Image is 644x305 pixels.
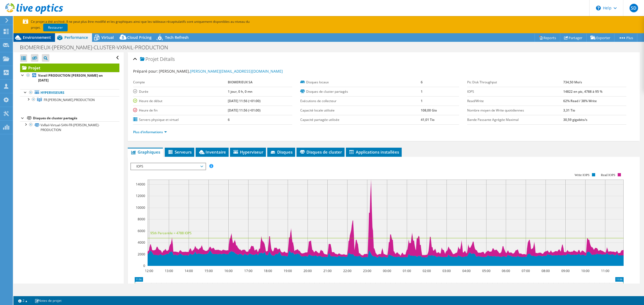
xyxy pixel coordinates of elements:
b: 734,50 Mo/s [563,80,582,84]
text: 2000 [138,252,145,256]
b: 41,01 Tio [421,117,434,122]
a: Partager [560,34,587,42]
text: 6000 [138,229,145,233]
text: 04:00 [462,269,471,273]
a: Projet [20,64,119,72]
text: 95th Percentile = 4788 IOPS [150,231,192,235]
text: 01:00 [403,269,411,273]
text: 10000 [136,205,145,210]
svg: \n [596,6,601,10]
label: IOPS [467,89,563,94]
span: Hyperviseur [233,149,263,155]
a: Reports [535,34,560,42]
b: 14822 en pic, 4788 à 95 % [563,89,602,94]
text: 05:00 [482,269,491,273]
p: Ce projet a été archivé. Il ne peut plus être modifié et les graphiques ainsi que les tableaux ré... [23,19,286,31]
label: Nombre moyen de Write quotidiennes [467,108,563,113]
text: 08:00 [541,269,550,273]
label: Bande Passante Agrégée Maximal [467,117,563,122]
text: 12000 [136,194,145,198]
span: Détails [160,56,175,62]
text: 16:00 [224,269,233,273]
text: 20:00 [303,269,312,273]
label: Pic Disk Throughput [467,80,563,85]
text: 4000 [138,240,145,245]
a: Plus d'informations [133,130,167,134]
text: 15:00 [204,269,213,273]
label: Disques de cluster partagés [300,89,421,94]
b: BIOMERIEUX SA [228,80,253,84]
label: Read/Write [467,98,563,104]
b: 108,00 Gio [421,108,437,113]
text: 11:00 [601,269,609,273]
span: IOPS [134,163,203,170]
a: Restaurer [43,24,68,31]
label: Préparé pour: [133,69,158,74]
b: 1 [421,99,423,103]
text: Write IOPS [575,173,590,177]
text: 0 [143,263,145,268]
text: 8000 [138,217,145,221]
text: 10:00 [581,269,590,273]
h1: BIOMERIEUX-[PERSON_NAME]-CLUSTER-VXRAIL-PRODUCTION [17,44,176,50]
span: Applications installées [349,149,399,155]
span: Serveurs [167,149,192,155]
b: 6 [421,80,423,84]
b: Vxrail PRODUCTION [PERSON_NAME] on [DATE] [38,73,103,83]
span: Graphiques [130,149,160,155]
a: Exporter [586,34,614,42]
text: 09:00 [561,269,570,273]
text: 23:00 [363,269,371,273]
text: 06:00 [502,269,510,273]
label: Disques locaux [300,80,421,85]
b: 62% Read / 38% Write [563,99,597,103]
a: [PERSON_NAME][EMAIL_ADDRESS][DOMAIN_NAME] [190,69,283,74]
text: 02:00 [423,269,431,273]
text: 03:00 [442,269,451,273]
label: Exécutions de collecteur [300,98,421,104]
text: 14000 [136,182,145,187]
text: 21:00 [323,269,332,273]
span: Tech Refresh [165,35,189,40]
a: Vxrail PRODUCTION [PERSON_NAME] on [DATE] [20,72,119,84]
b: 6 [228,117,230,122]
text: 00:00 [383,269,391,273]
text: 14:00 [185,269,193,273]
a: Hyperviseurs [20,89,119,96]
b: [DATE] 11:56 (+01:00) [228,108,261,113]
text: 22:00 [343,269,352,273]
label: Heure de début [133,98,228,104]
span: Inventaire [198,149,226,155]
b: 30,59 gigabits/s [563,117,587,122]
label: Capacité locale utilisée [300,108,421,113]
label: Heure de fin [133,108,228,113]
span: [PERSON_NAME], [159,69,283,74]
b: 3,31 Tio [563,108,575,113]
text: 19:00 [284,269,292,273]
b: [DATE] 11:56 (+01:00) [228,99,261,103]
span: Environnement [23,35,51,40]
span: FR.[PERSON_NAME].PRODUCTION [44,98,95,102]
label: Compte [133,80,228,85]
label: Servers physique et virtuel [133,117,228,122]
span: Disques [270,149,292,155]
text: 18:00 [264,269,272,273]
span: Virtual [101,35,114,40]
a: 2 [14,297,31,304]
a: Plus [614,34,637,42]
span: Projet [140,57,159,62]
text: 17:00 [244,269,253,273]
text: 12:00 [145,269,153,273]
div: Disques de cluster partagés [33,115,119,121]
span: Performance [64,35,88,40]
text: Read IOPS [601,173,616,177]
span: SD [630,4,638,12]
a: VxRail-Virtual-SAN-FR-[PERSON_NAME]-PRODUCTION [20,121,119,133]
text: 13:00 [165,269,173,273]
b: 1 jour, 0 h, 0 mn [228,89,253,94]
text: 07:00 [522,269,530,273]
a: Notes de projet [31,297,65,304]
span: Disques de cluster [299,149,342,155]
label: Durée [133,89,228,94]
span: Cloud Pricing [127,35,152,40]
